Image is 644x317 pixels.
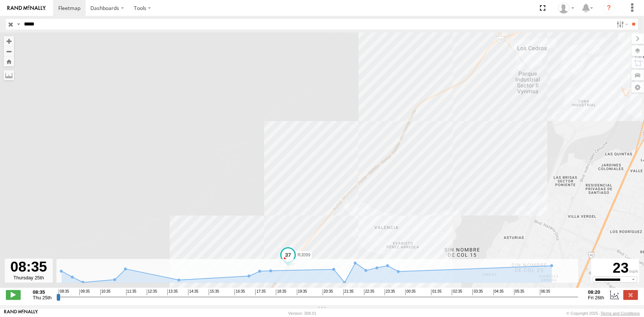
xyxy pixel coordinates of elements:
label: Close [623,290,638,300]
img: rand-logo.svg [7,6,46,11]
strong: 08:20 [588,289,604,295]
span: RJ099 [298,252,311,258]
span: 12:35 [147,289,157,295]
span: 09:35 [79,289,90,295]
span: 11:35 [126,289,136,295]
i: ? [603,2,615,14]
div: 23 [592,260,638,276]
span: 02:35 [452,289,462,295]
span: 05:35 [514,289,524,295]
span: 10:35 [100,289,111,295]
span: 23:35 [385,289,395,295]
span: 17:35 [255,289,266,295]
span: 00:35 [405,289,416,295]
span: Thu 25th Sep 2025 [33,295,52,300]
span: 08:35 [59,289,69,295]
span: 06:35 [540,289,550,295]
span: 21:35 [343,289,354,295]
span: 22:35 [364,289,374,295]
span: 14:35 [188,289,198,295]
span: 18:35 [276,289,286,295]
span: 04:35 [494,289,504,295]
span: 16:35 [235,289,245,295]
button: Zoom out [4,46,14,56]
label: Search Filter Options [614,19,630,30]
label: Measure [4,70,14,80]
a: Terms and Conditions [601,311,640,316]
span: 20:35 [323,289,333,295]
div: Version: 308.01 [288,311,316,316]
label: Map Settings [631,82,644,93]
span: 03:35 [472,289,483,295]
strong: 08:35 [33,289,52,295]
button: Zoom in [4,36,14,46]
span: 13:35 [167,289,178,295]
label: Search Query [15,19,21,30]
span: 15:35 [209,289,219,295]
button: Zoom Home [4,56,14,66]
span: 19:35 [297,289,307,295]
span: Fri 26th Sep 2025 [588,295,604,300]
a: Visit our Website [4,310,38,317]
label: Play/Stop [6,290,21,300]
div: Reynaldo Alvarado [555,3,577,14]
span: 01:35 [431,289,442,295]
div: © Copyright 2025 - [567,311,640,316]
